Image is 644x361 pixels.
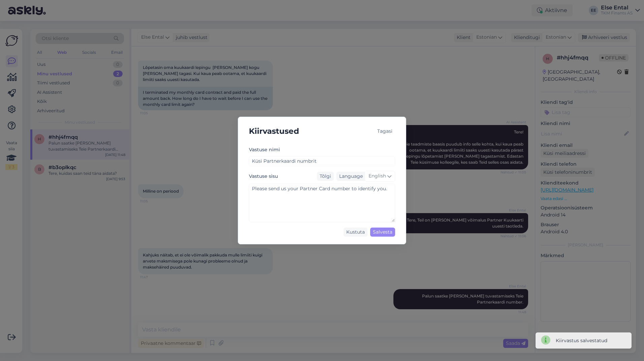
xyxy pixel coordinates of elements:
textarea: Please send us your Partner Card number to identify you. [249,184,395,222]
div: Tõlgi [317,172,334,181]
div: Salvesta [370,228,395,237]
input: Lisa vastuse nimi [249,156,395,166]
label: Vastuse sisu [249,173,278,180]
div: Tagasi [375,127,395,136]
div: Language [336,173,363,180]
span: English [368,172,386,180]
label: Vastuse nimi [249,146,280,153]
h5: Kiirvastused [249,125,299,137]
div: Kustuta [344,228,367,237]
